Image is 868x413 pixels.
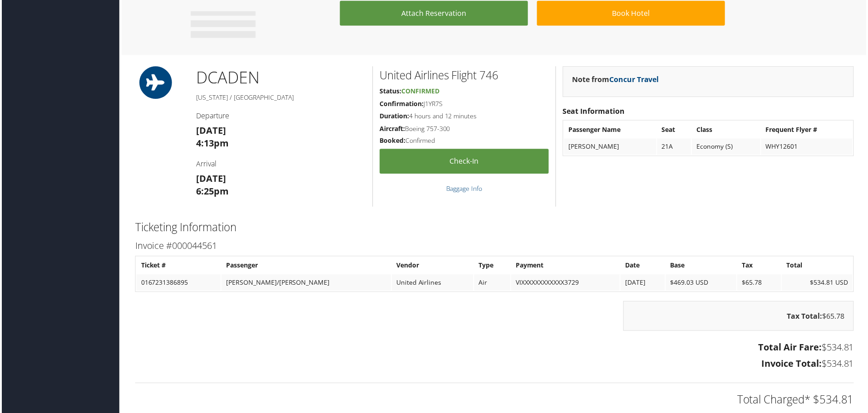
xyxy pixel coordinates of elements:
[195,93,365,102] h5: [US_STATE] / [GEOGRAPHIC_DATA]
[195,138,228,150] strong: 4:13pm
[134,241,856,253] h3: Invoice #000044561
[474,276,511,292] td: Air
[134,394,856,409] h2: Total Charged* $534.81
[763,139,854,155] td: WHY12601
[474,258,511,275] th: Type
[380,150,549,175] a: Check-in
[135,276,220,292] td: 0167231386895
[380,100,424,108] strong: Confirmation:
[135,258,220,275] th: Ticket #
[573,75,660,85] strong: Note from
[693,122,762,138] th: Class
[621,258,666,275] th: Date
[195,160,365,170] h4: Arrival
[760,343,824,355] strong: Total Air Fare:
[195,173,225,185] strong: [DATE]
[134,220,856,236] h2: Ticketing Information
[380,137,549,146] h5: Confirmed
[380,125,405,133] strong: Aircraft:
[624,302,856,332] div: $65.78
[784,276,854,292] td: $534.81 USD
[134,343,856,355] h3: $534.81
[221,276,390,292] td: [PERSON_NAME]/[PERSON_NAME]
[134,359,856,372] h3: $534.81
[380,68,549,83] h2: United Airlines Flight 746
[195,67,365,89] h1: DCA DEN
[658,139,692,155] td: 21A
[538,1,726,26] a: Book Hotel
[789,312,824,322] strong: Tax Total:
[392,276,473,292] td: United Airlines
[401,87,439,96] span: Confirmed
[512,258,621,275] th: Payment
[380,87,401,96] strong: Status:
[221,258,390,275] th: Passenger
[392,258,473,275] th: Vendor
[667,276,738,292] td: $469.03 USD
[195,125,225,137] strong: [DATE]
[340,1,528,26] a: Attach Reservation
[195,186,228,198] strong: 6:25pm
[380,137,405,146] strong: Booked:
[763,359,824,371] strong: Invoice Total:
[763,122,854,138] th: Frequent Flyer #
[739,258,782,275] th: Tax
[380,100,549,109] h5: J1YR7S
[693,139,762,155] td: Economy (S)
[658,122,692,138] th: Seat
[380,125,549,134] h5: Boeing 757-300
[565,139,657,155] td: [PERSON_NAME]
[565,122,657,138] th: Passenger Name
[610,75,660,85] a: Concur Travel
[667,258,738,275] th: Base
[739,276,782,292] td: $65.78
[195,111,365,121] h4: Departure
[380,112,409,121] strong: Duration:
[784,258,854,275] th: Total
[446,185,483,194] a: Baggage Info
[621,276,666,292] td: [DATE]
[512,276,621,292] td: VIXXXXXXXXXXXX3729
[563,107,626,117] strong: Seat Information
[380,112,549,121] h5: 4 hours and 12 minutes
